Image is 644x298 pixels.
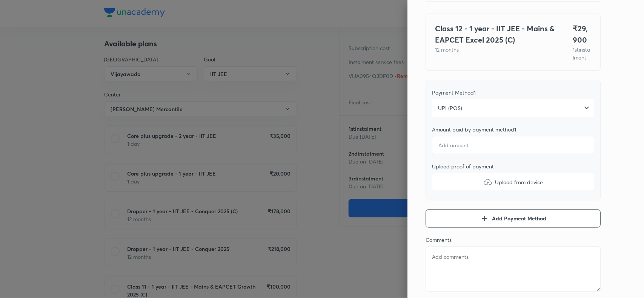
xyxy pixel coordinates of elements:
[573,23,591,46] h4: ₹ 29,900
[432,89,594,96] div: Payment Method 1
[495,178,543,186] span: Upload from device
[432,126,594,133] div: Amount paid by payment method 1
[438,104,462,112] span: UPI (POS)
[573,46,591,61] p: 1 st instalment
[483,177,492,186] img: upload
[435,23,555,46] h4: Class 12 - 1 year - IIT JEE - Mains & EAPCET Excel 2025 (C)
[435,46,555,53] p: 12 months
[426,237,601,243] div: Comments
[432,163,594,170] div: Upload proof of payment
[426,209,601,228] button: Add Payment Method
[492,215,546,222] span: Add Payment Method
[432,136,594,154] input: Add amount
